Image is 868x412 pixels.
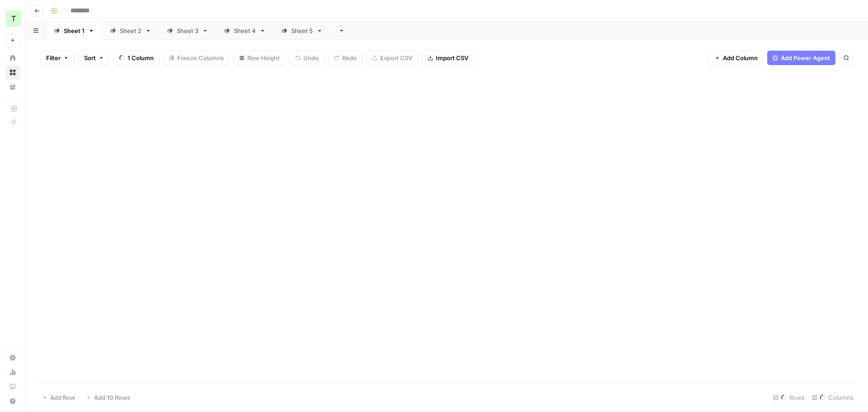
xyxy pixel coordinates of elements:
button: Add Power Agent [767,51,835,65]
span: 1 Column [127,53,154,62]
a: Your Data [5,80,20,94]
span: Import CSV [436,53,468,62]
button: Workspace: TY SEO Team [5,7,20,30]
div: Columns [808,390,857,405]
span: Add 10 Rows [94,393,130,402]
a: Sheet 2 [102,22,159,40]
div: Sheet 3 [177,26,198,35]
button: Export CSV [366,51,418,65]
button: Row Height [233,51,286,65]
div: Sheet 4 [234,26,256,35]
a: Settings [5,350,20,365]
button: Redo [328,51,363,65]
a: Learning Hub [5,379,20,394]
div: Rows [769,390,808,405]
div: Sheet 5 [291,26,313,35]
span: Add Column [723,53,758,62]
span: Sort [84,53,96,62]
span: Filter [46,53,61,62]
span: Row Height [247,53,280,62]
a: Home [5,51,20,65]
span: T [11,13,16,24]
button: Add Column [709,51,764,65]
span: Undo [303,53,319,62]
button: Add 10 Rows [80,390,136,405]
span: Export CSV [380,53,412,62]
button: Undo [289,51,325,65]
button: Sort [78,51,110,65]
a: Sheet 1 [46,22,102,40]
button: Import CSV [422,51,474,65]
div: Sheet 1 [64,26,85,35]
div: Sheet 2 [120,26,142,35]
a: Usage [5,365,20,379]
span: Add Power Agent [781,53,830,62]
button: Add Row [37,390,80,405]
a: Sheet 3 [159,22,216,40]
a: Sheet 5 [274,22,330,40]
span: Freeze Columns [177,53,224,62]
a: Browse [5,65,20,80]
button: 1 Column [113,51,160,65]
button: Filter [40,51,75,65]
button: Help + Support [5,394,20,408]
button: Freeze Columns [163,51,230,65]
a: Sheet 4 [216,22,274,40]
span: Redo [342,53,357,62]
span: Add Row [50,393,75,402]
